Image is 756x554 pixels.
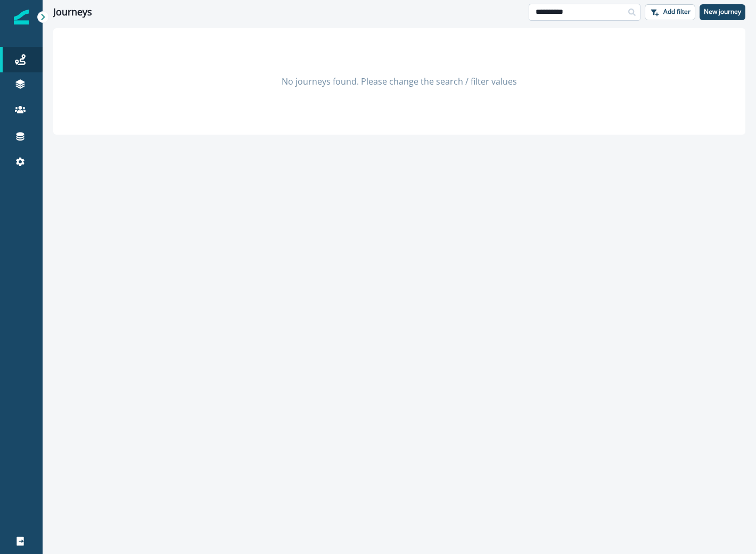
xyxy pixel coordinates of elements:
[53,6,92,18] h1: Journeys
[704,8,741,15] p: New journey
[663,8,691,15] p: Add filter
[53,28,745,135] div: No journeys found. Please change the search / filter values
[700,4,745,20] button: New journey
[645,4,695,20] button: Add filter
[14,10,29,24] img: Inflection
